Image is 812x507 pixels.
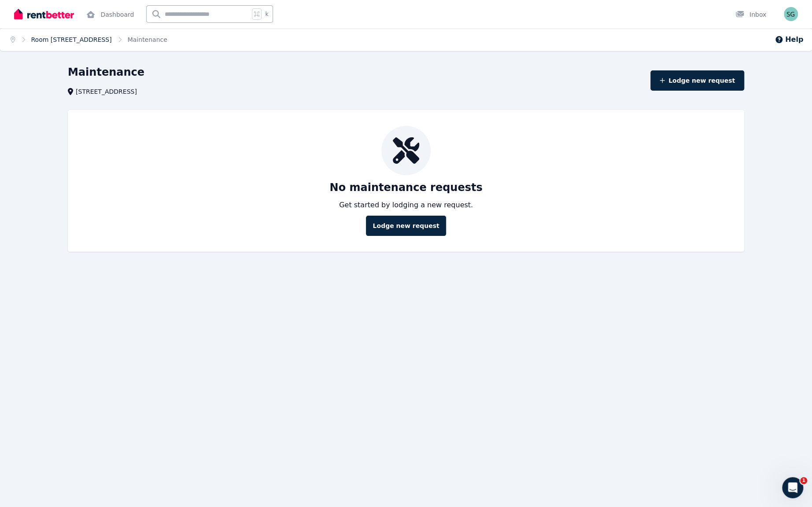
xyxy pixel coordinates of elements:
p: No maintenance requests [329,180,482,195]
a: Room [STREET_ADDRESS] [31,36,112,43]
div: Inbox [735,10,766,19]
a: Maintenance [128,36,167,43]
iframe: Intercom live chat [782,477,803,498]
button: Help [775,34,803,45]
img: RentBetter [14,7,74,21]
button: Lodge new request [650,70,744,91]
span: 1 [800,477,807,484]
p: Get started by lodging a new request. [339,200,473,210]
button: Lodge new request [366,216,446,236]
span: [STREET_ADDRESS] [76,87,137,96]
span: k [265,11,268,18]
img: Shreyan Gupta [784,7,798,21]
h1: Maintenance [68,65,144,79]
